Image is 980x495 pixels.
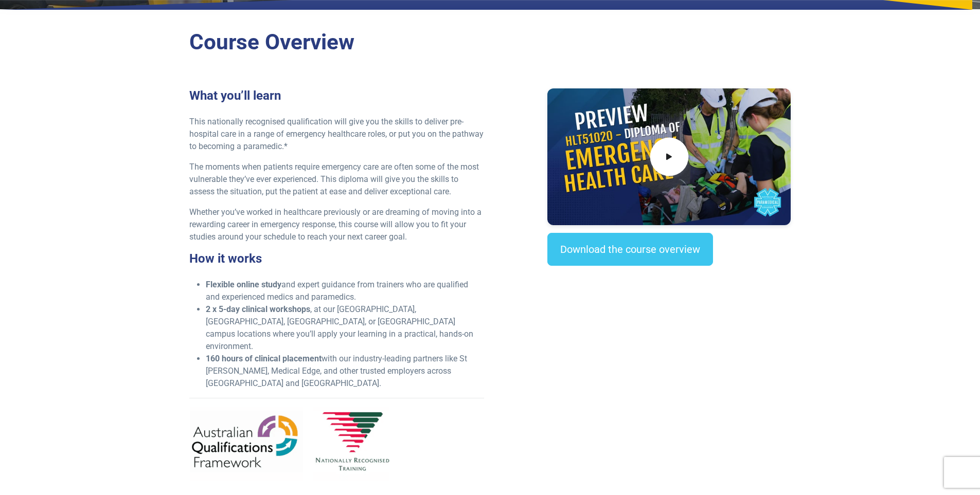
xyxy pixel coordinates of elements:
strong: 2 x 5-day clinical workshops [206,304,310,314]
p: Whether you’ve worked in healthcare previously or are dreaming of moving into a rewarding career ... [189,206,484,243]
strong: 160 hours of clinical placement [206,354,322,363]
li: , at our [GEOGRAPHIC_DATA], [GEOGRAPHIC_DATA], [GEOGRAPHIC_DATA], or [GEOGRAPHIC_DATA] campus loc... [206,303,484,353]
h3: How it works [189,251,484,266]
a: Download the course overview [547,233,713,266]
h3: What you’ll learn [189,88,484,103]
li: with our industry-leading partners like St [PERSON_NAME], Medical Edge, and other trusted employe... [206,353,484,390]
h2: Course Overview [189,29,791,56]
li: and expert guidance from trainers who are qualified and experienced medics and paramedics. [206,279,484,303]
p: The moments when patients require emergency care are often some of the most vulnerable they’ve ev... [189,161,484,198]
strong: Flexible online study [206,280,281,289]
iframe: EmbedSocial Universal Widget [547,286,791,339]
p: This nationally recognised qualification will give you the skills to deliver pre-hospital care in... [189,116,484,153]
